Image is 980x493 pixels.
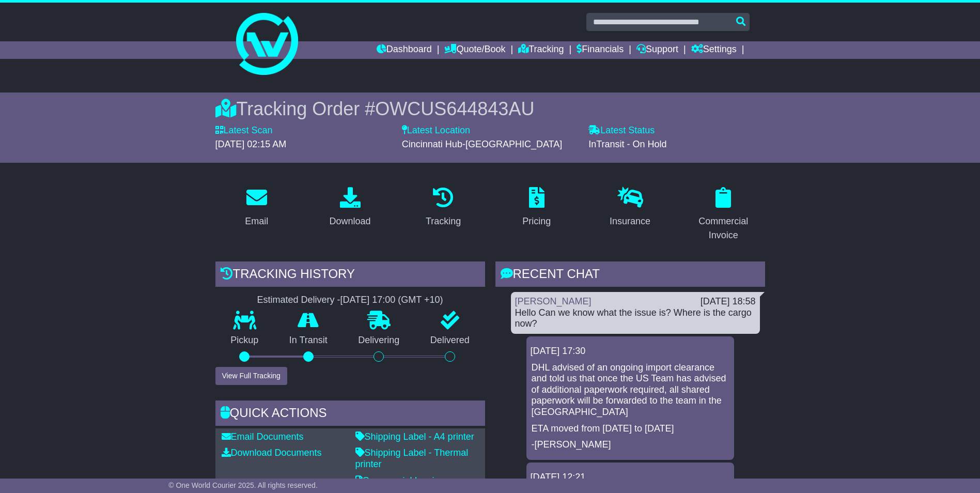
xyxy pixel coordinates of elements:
[516,183,557,232] a: Pricing
[402,125,470,136] label: Latest Location
[419,183,468,232] a: Tracking
[691,41,737,59] a: Settings
[355,432,474,442] a: Shipping Label - A4 printer
[415,335,485,346] p: Delivered
[689,214,758,242] div: Commercial Invoice
[577,41,624,59] a: Financials
[588,125,655,136] label: Latest Status
[222,448,322,458] a: Download Documents
[531,472,730,483] div: [DATE] 12:21
[402,139,562,149] span: Cincinnati Hub-[GEOGRAPHIC_DATA]
[603,183,657,232] a: Insurance
[215,139,287,149] span: [DATE] 02:15 AM
[610,214,650,228] div: Insurance
[532,439,729,451] p: -[PERSON_NAME]
[518,41,564,59] a: Tracking
[238,183,275,232] a: Email
[682,183,765,246] a: Commercial Invoice
[215,400,485,428] div: Quick Actions
[701,296,756,307] div: [DATE] 18:58
[322,183,377,232] a: Download
[375,98,534,119] span: OWCUS644843AU
[531,346,730,357] div: [DATE] 17:30
[532,423,729,435] p: ETA moved from [DATE] to [DATE]
[355,448,469,469] a: Shipping Label - Thermal printer
[515,307,756,330] div: Hello Can we know what the issue is? Where is the cargo now?
[168,481,318,489] span: © One World Courier 2025. All rights reserved.
[588,139,666,149] span: InTransit - On Hold
[215,261,485,289] div: Tracking history
[515,296,592,306] a: [PERSON_NAME]
[215,98,765,120] div: Tracking Order #
[532,362,729,418] p: DHL advised of an ongoing import clearance and told us that once the US Team has advised of addit...
[215,335,274,346] p: Pickup
[377,41,432,59] a: Dashboard
[329,214,370,228] div: Download
[495,261,765,289] div: RECENT CHAT
[215,295,485,306] div: Estimated Delivery -
[245,214,268,228] div: Email
[636,41,678,59] a: Support
[426,214,461,228] div: Tracking
[222,432,304,442] a: Email Documents
[215,367,287,385] button: View Full Tracking
[522,214,551,228] div: Pricing
[444,41,505,59] a: Quote/Book
[274,335,343,346] p: In Transit
[355,475,444,486] a: Commercial Invoice
[340,295,443,306] div: [DATE] 17:00 (GMT +10)
[215,125,273,136] label: Latest Scan
[343,335,415,346] p: Delivering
